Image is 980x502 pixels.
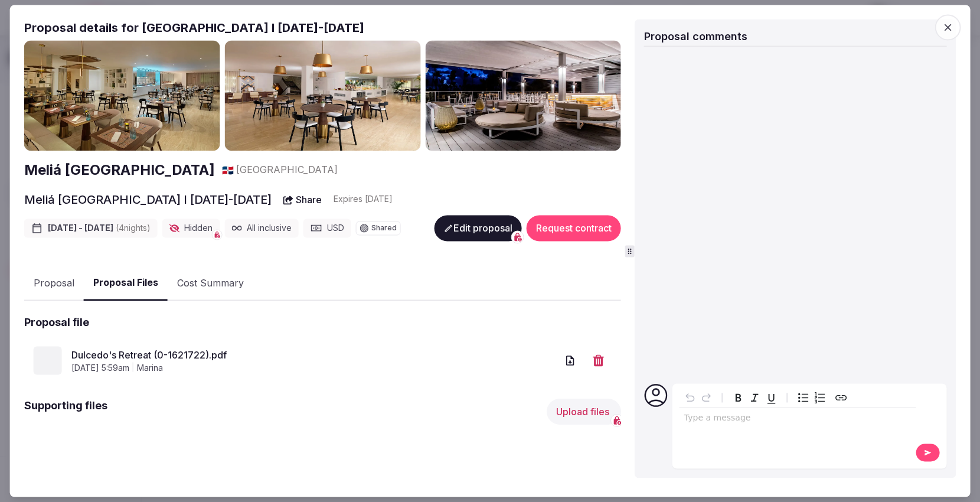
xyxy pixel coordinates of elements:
[680,408,916,432] div: editable markdown
[425,41,621,151] img: Gallery photo 3
[224,219,299,238] div: All inclusive
[84,266,168,301] button: Proposal Files
[795,390,828,406] div: toggle group
[371,225,397,232] span: Shared
[137,362,163,374] span: marina
[730,390,747,406] button: Bold
[435,216,522,242] button: Edit proposal
[763,390,780,406] button: Underline
[48,223,151,234] span: [DATE] - [DATE]
[222,164,234,177] button: 🇩🇴
[224,41,420,151] img: Gallery photo 2
[24,41,220,151] img: Gallery photo 1
[236,164,338,177] span: [GEOGRAPHIC_DATA]
[334,194,393,206] div: Expire s [DATE]
[24,399,107,425] h2: Supporting files
[24,160,215,180] a: Meliá [GEOGRAPHIC_DATA]
[644,30,747,43] span: Proposal comments
[71,362,129,374] span: [DATE] 5:59am
[303,219,351,238] div: USD
[24,266,84,301] button: Proposal
[24,19,621,36] h2: Proposal details for [GEOGRAPHIC_DATA] I [DATE]-[DATE]
[547,399,621,425] button: Upload files
[222,164,234,176] span: 🇩🇴
[276,190,329,211] button: Share
[168,266,253,301] button: Cost Summary
[116,223,151,233] span: ( 4 night s )
[833,390,850,406] button: Create link
[747,390,763,406] button: Italic
[24,192,272,208] h2: Meliá [GEOGRAPHIC_DATA] I [DATE]-[DATE]
[162,219,220,238] div: Hidden
[527,216,621,242] button: Request contract
[24,315,89,330] h2: Proposal file
[71,348,557,362] a: Dulcedo's Retreat (0-1621722).pdf
[812,390,828,406] button: Numbered list
[795,390,812,406] button: Bulleted list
